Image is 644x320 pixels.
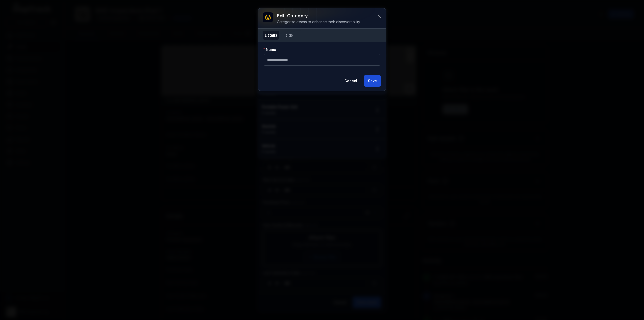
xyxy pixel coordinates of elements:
[277,19,361,24] div: Categorise assets to enhance their discoverability.
[280,31,295,40] button: Fields
[263,31,279,40] button: Details
[340,75,361,87] button: Cancel
[277,12,361,19] h3: Edit category
[263,47,276,52] label: Name
[364,75,381,87] button: Save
